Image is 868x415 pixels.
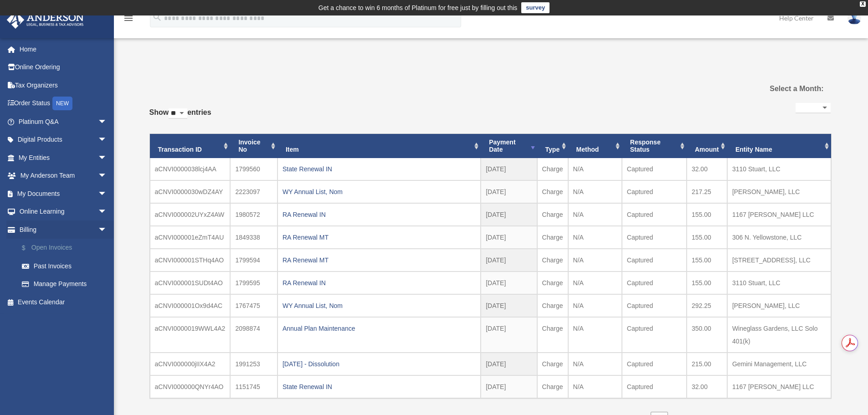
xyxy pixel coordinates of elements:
[282,358,476,370] div: [DATE] - Dissolution
[622,203,687,226] td: Captured
[537,353,568,375] td: Charge
[727,134,831,159] th: Entity Name: activate to sort column ascending
[537,203,568,226] td: Charge
[727,272,831,294] td: 3110 Stuart, LLC
[847,11,861,25] img: User Pic
[727,249,831,272] td: [STREET_ADDRESS], LLC
[98,220,116,239] span: arrow_drop_down
[687,226,727,249] td: 155.00
[687,353,727,375] td: 215.00
[282,163,476,175] div: State Renewal IN
[6,94,121,113] a: Order StatusNEW
[150,158,231,180] td: aCNVI0000038lcj4AA
[622,294,687,317] td: Captured
[150,272,231,294] td: aCNVI000001SUDt4AO
[568,203,622,226] td: N/A
[230,353,277,375] td: 1991253
[481,375,537,398] td: [DATE]
[98,131,116,149] span: arrow_drop_down
[481,317,537,353] td: [DATE]
[6,293,121,311] a: Events Calendar
[230,203,277,226] td: 1980572
[123,16,134,24] a: menu
[282,322,476,335] div: Annual Plan Maintenance
[150,375,231,398] td: aCNVI000000QNYr4AO
[98,184,116,203] span: arrow_drop_down
[318,2,518,13] div: Get a chance to win 6 months of Platinum for free just by filling out this
[6,203,121,221] a: Online Learningarrow_drop_down
[13,257,116,275] a: Past Invoices
[727,203,831,226] td: 1167 [PERSON_NAME] LLC
[230,180,277,203] td: 2223097
[687,203,727,226] td: 155.00
[537,180,568,203] td: Charge
[568,272,622,294] td: N/A
[568,180,622,203] td: N/A
[622,180,687,203] td: Captured
[481,134,537,159] th: Payment Date: activate to sort column ascending
[568,294,622,317] td: N/A
[6,76,121,94] a: Tax Organizers
[537,134,568,159] th: Type: activate to sort column ascending
[687,272,727,294] td: 155.00
[282,231,476,244] div: RA Renewal MT
[622,375,687,398] td: Captured
[98,149,116,167] span: arrow_drop_down
[230,272,277,294] td: 1799595
[537,249,568,272] td: Charge
[152,12,162,22] i: search
[622,317,687,353] td: Captured
[98,113,116,131] span: arrow_drop_down
[537,158,568,180] td: Charge
[568,134,622,159] th: Method: activate to sort column ascending
[150,317,231,353] td: aCNVI0000019WWL4A2
[150,226,231,249] td: aCNVI000001eZmT4AU
[150,180,231,203] td: aCNVI0000030wDZ4AY
[727,375,831,398] td: 1167 [PERSON_NAME] LLC
[282,185,476,198] div: WY Annual List, Nom
[150,294,231,317] td: aCNVI000001Ox9d4AC
[481,249,537,272] td: [DATE]
[6,131,121,149] a: Digital Productsarrow_drop_down
[622,226,687,249] td: Captured
[622,158,687,180] td: Captured
[13,239,121,257] a: $Open Invoices
[687,317,727,353] td: 350.00
[521,2,550,13] a: survey
[537,226,568,249] td: Charge
[282,380,476,393] div: State Renewal IN
[481,272,537,294] td: [DATE]
[727,317,831,353] td: Wineglass Gardens, LLC Solo 401(k)
[537,317,568,353] td: Charge
[52,97,72,110] div: NEW
[282,277,476,289] div: RA Renewal IN
[622,272,687,294] td: Captured
[230,375,277,398] td: 1151745
[727,180,831,203] td: [PERSON_NAME], LLC
[687,294,727,317] td: 292.25
[537,272,568,294] td: Charge
[98,203,116,221] span: arrow_drop_down
[13,275,121,293] a: Manage Payments
[568,249,622,272] td: N/A
[537,375,568,398] td: Charge
[230,134,277,159] th: Invoice No: activate to sort column ascending
[727,226,831,249] td: 306 N. Yellowstone, LLC
[282,254,476,266] div: RA Renewal MT
[568,353,622,375] td: N/A
[150,134,231,159] th: Transaction ID: activate to sort column ascending
[6,220,121,239] a: Billingarrow_drop_down
[687,180,727,203] td: 217.25
[568,158,622,180] td: N/A
[622,249,687,272] td: Captured
[622,353,687,375] td: Captured
[277,134,481,159] th: Item: activate to sort column ascending
[150,249,231,272] td: aCNVI000001STHq4AO
[481,353,537,375] td: [DATE]
[568,375,622,398] td: N/A
[622,134,687,159] th: Response Status: activate to sort column ascending
[230,226,277,249] td: 1849338
[481,203,537,226] td: [DATE]
[282,299,476,312] div: WY Annual List, Nom
[537,294,568,317] td: Charge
